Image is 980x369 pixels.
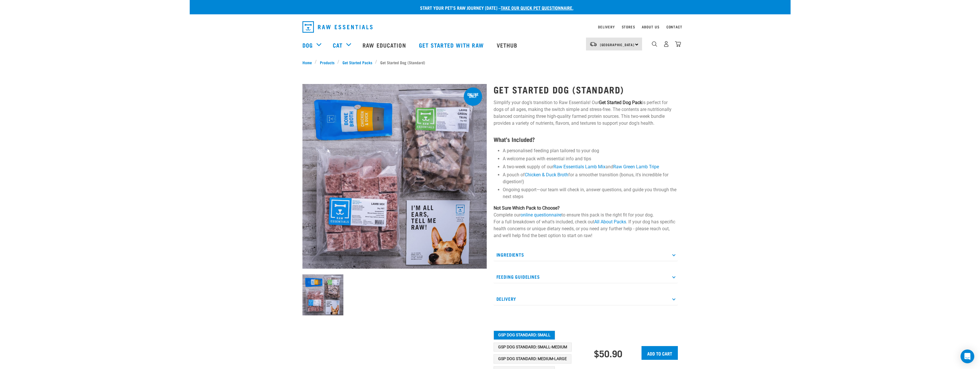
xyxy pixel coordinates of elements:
[302,41,313,49] a: Dog
[413,34,491,56] a: Get started with Raw
[622,26,635,28] a: Stores
[600,44,635,46] span: [GEOGRAPHIC_DATA]
[494,331,555,340] button: GSP Dog Standard: Small
[642,26,659,28] a: About Us
[494,138,535,141] strong: What’s Included?
[494,205,560,211] strong: Not Sure Which Pack to Choose?
[298,19,682,35] nav: dropdown navigation
[491,34,525,56] a: Vethub
[501,6,573,9] a: take our quick pet questionnaire.
[494,99,678,127] p: Simplify your dog’s transition to Raw Essentials! Our is perfect for dogs of all ages, making the...
[503,147,678,154] li: A personalised feeding plan tailored to your dog
[302,59,315,65] a: Home
[642,346,678,360] input: Add to cart
[525,172,568,177] a: Chicken & Duck Broth
[357,34,413,56] a: Raw Education
[302,84,487,269] img: NSP Dog Standard Update
[333,41,342,49] a: Cat
[190,34,791,56] nav: dropdown navigation
[494,292,678,305] p: Delivery
[594,219,626,224] a: All About Packs
[194,4,795,11] p: Start your pet’s raw journey [DATE] –
[503,186,678,200] li: Ongoing support—our team will check in, answer questions, and guide you through the next steps
[675,41,681,47] img: home-icon@2x.png
[598,26,615,28] a: Delivery
[494,84,678,95] h1: Get Started Dog (Standard)
[503,163,678,170] li: A two-week supply of our and
[494,354,571,364] button: GSP Dog Standard: Medium-Large
[553,164,605,169] a: Raw Essentials Lamb Mix
[666,26,682,28] a: Contact
[594,348,622,358] div: $50.90
[494,248,678,261] p: Ingredients
[663,41,669,47] img: user.png
[503,171,678,185] li: A pouch of for a smoother transition (bonus, it's incredible for digestion!)
[494,270,678,283] p: Feeding Guidelines
[520,212,561,218] a: online questionnaire
[302,21,373,33] img: Raw Essentials Logo
[494,205,678,239] p: Complete our to ensure this pack is the right fit for your dog. For a full breakdown of what's in...
[317,59,337,65] a: Products
[302,274,343,315] img: NSP Dog Standard Update
[503,155,678,162] li: A welcome pack with essential info and tips
[494,343,572,352] button: GSP Dog Standard: Small-Medium
[339,59,375,65] a: Get Started Packs
[599,100,642,105] strong: Get Started Dog Pack
[961,350,974,363] div: Open Intercom Messenger
[613,164,659,169] a: Raw Green Lamb Tripe
[652,41,657,47] img: home-icon-1@2x.png
[302,59,678,65] nav: breadcrumbs
[589,42,597,47] img: van-moving.png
